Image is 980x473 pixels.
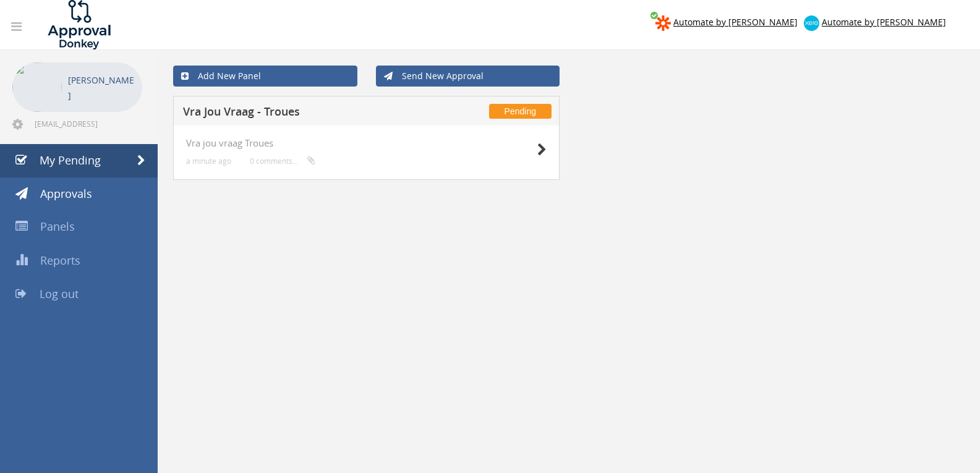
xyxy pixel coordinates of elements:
small: 0 comments... [250,156,315,166]
img: xero-logo.png [804,15,819,31]
a: Add New Panel [173,66,357,87]
img: zapier-logomark.png [655,15,671,31]
span: Automate by [PERSON_NAME] [673,16,798,28]
a: Send New Approval [376,66,560,87]
p: [PERSON_NAME] [68,72,136,103]
span: Approvals [40,186,92,201]
span: Panels [40,219,75,234]
h5: Vra Jou Vraag - Troues [183,106,440,121]
span: Log out [40,286,79,301]
span: Pending [489,104,552,119]
span: Reports [40,253,80,268]
span: [EMAIL_ADDRESS][DOMAIN_NAME] [35,119,140,129]
span: Automate by [PERSON_NAME] [822,16,946,28]
span: My Pending [40,153,101,168]
small: a minute ago [186,156,231,166]
h4: Vra jou vraag Troues [186,138,547,148]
